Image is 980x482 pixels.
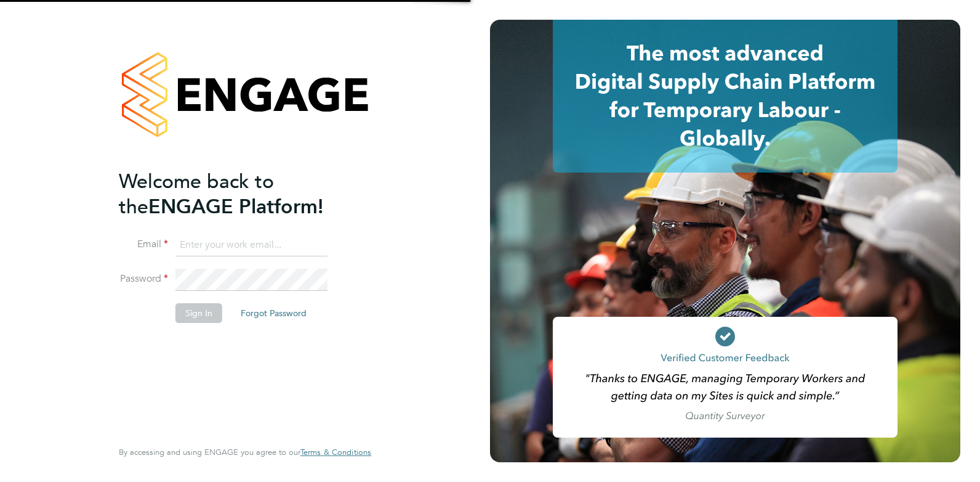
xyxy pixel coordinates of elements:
span: Terms & Conditions [300,447,371,457]
input: Enter your work email... [175,234,327,256]
a: Terms & Conditions [300,447,371,457]
span: Welcome back to the [119,170,274,219]
label: Password [119,272,168,285]
h2: ENGAGE Platform! [119,169,359,219]
label: Email [119,238,168,251]
button: Forgot Password [231,303,316,323]
span: By accessing and using ENGAGE you agree to our [119,447,371,457]
button: Sign In [175,303,222,323]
